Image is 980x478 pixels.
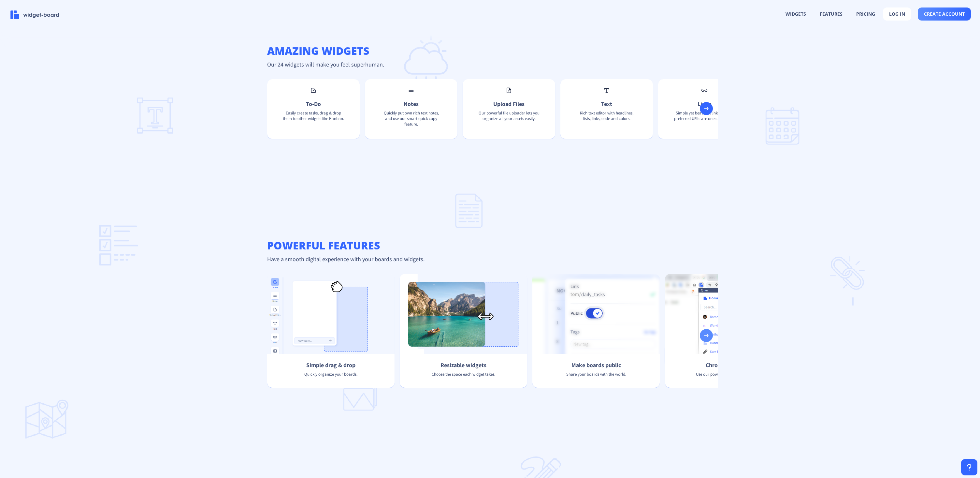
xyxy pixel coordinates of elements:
p: Resizable widgets [400,361,527,369]
p: Easily create tasks, drag & drop them to other widgets like Kanban. [278,110,349,130]
button: features [814,8,848,20]
p: Simple yet beautiful links to your preferred URLs are one click away. [669,110,740,130]
p: Rich text editor with headlines, lists, links, code and colors. [571,110,642,130]
p: Share your boards with the world. [532,371,660,377]
p: Make boards public [532,361,660,369]
img: logo-name.svg [10,10,59,19]
span: create account [924,11,965,17]
h2: powerful features [262,239,718,252]
p: Our powerful file uploader lets you organize all your assets easily. [473,110,545,130]
p: Use our powerful 'new tab' extension. [665,371,792,377]
button: widgets [780,8,812,20]
p: Have a smooth digital experience with your boards and widgets. [262,255,718,263]
p: Text [571,100,642,108]
h2: amazing widgets [262,44,718,57]
p: Choose the space each widget takes. [400,371,527,377]
p: Upload Files [473,100,545,108]
p: Simple drag & drop [267,361,395,369]
button: log in [883,7,911,21]
p: Links [669,100,740,108]
button: create account [918,7,971,21]
p: To-Do [278,100,349,108]
p: Quickly put own rich text notes, and use our smart quick-copy feature. [375,110,447,130]
p: Our 24 widgets will make you feel superhuman. [262,61,718,68]
p: Chrome extension [665,361,792,369]
p: Notes [375,100,447,108]
button: pricing [850,8,881,20]
p: Quickly organize your boards. [267,371,395,377]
